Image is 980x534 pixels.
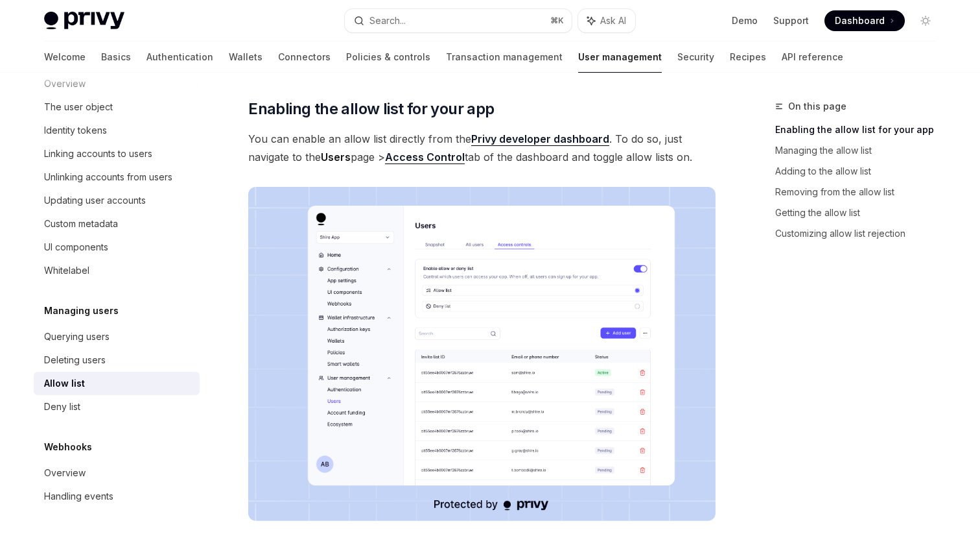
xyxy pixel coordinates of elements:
a: Querying users [34,325,200,348]
div: Handling events [44,489,113,504]
h5: Webhooks [44,439,92,455]
strong: Users [321,151,351,164]
a: Managing the allow list [775,140,946,161]
div: Unlinking accounts from users [44,169,172,185]
span: On this page [788,99,846,114]
a: Security [677,42,714,73]
a: Custom metadata [34,212,200,236]
a: Welcome [44,42,86,73]
a: Handling events [34,485,200,508]
a: Updating user accounts [34,189,200,212]
span: Enabling the allow list for your app [248,99,494,119]
span: Dashboard [835,14,885,27]
a: Policies & controls [346,42,430,73]
img: light logo [44,12,124,30]
a: Authentication [146,42,213,73]
div: UI components [44,239,108,255]
div: Querying users [44,329,110,345]
a: User management [578,42,662,73]
a: The user object [34,95,200,119]
span: Ask AI [600,14,626,27]
a: Unlinking accounts from users [34,165,200,189]
a: Deny list [34,395,200,419]
a: Basics [101,42,131,73]
div: Identity tokens [44,123,107,138]
button: Ask AI [578,9,635,32]
div: Deleting users [44,352,106,368]
img: images/Allow.png [248,187,716,521]
a: Access Control [385,151,465,164]
button: Toggle dark mode [915,10,936,31]
span: ⌘ K [550,16,564,26]
div: The user object [44,99,113,115]
a: Enabling the allow list for your app [775,119,946,140]
a: Whitelabel [34,259,200,282]
a: Identity tokens [34,119,200,142]
a: Overview [34,461,200,485]
div: Linking accounts to users [44,146,152,162]
a: Allow list [34,372,200,395]
a: Privy developer dashboard [471,132,609,146]
a: API reference [782,42,843,73]
a: Dashboard [824,10,905,31]
a: Adding to the allow list [775,161,946,182]
a: Removing from the allow list [775,182,946,202]
span: You can enable an allow list directly from the . To do so, just navigate to the page > tab of the... [248,130,716,166]
a: Support [773,14,809,27]
a: Linking accounts to users [34,142,200,165]
a: Getting the allow list [775,202,946,223]
div: Custom metadata [44,216,118,232]
div: Deny list [44,399,80,415]
div: Updating user accounts [44,193,146,208]
div: Overview [44,465,86,481]
a: UI components [34,236,200,259]
a: Wallets [229,42,262,73]
a: Demo [732,14,758,27]
button: Search...⌘K [345,9,572,32]
h5: Managing users [44,303,119,319]
div: Allow list [44,376,85,391]
div: Whitelabel [44,263,89,278]
a: Transaction management [446,42,563,73]
div: Search... [369,13,406,29]
a: Recipes [730,42,766,73]
a: Connectors [278,42,331,73]
a: Deleting users [34,348,200,372]
a: Customizing allow list rejection [775,223,946,244]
